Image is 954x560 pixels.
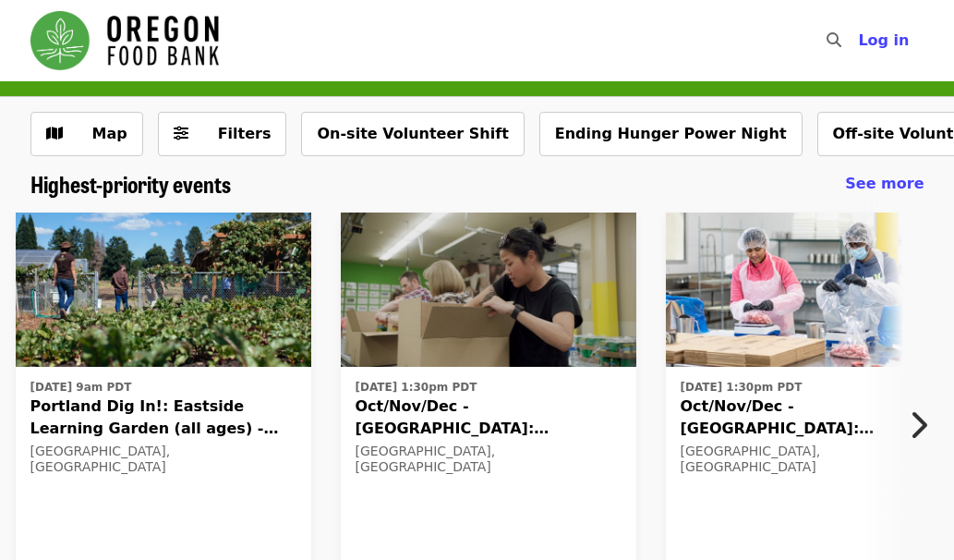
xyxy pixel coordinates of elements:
span: Oct/Nov/Dec - [GEOGRAPHIC_DATA]: Repack/Sort (age [DEMOGRAPHIC_DATA]+) [356,396,622,440]
time: [DATE] 9am PDT [30,379,132,396]
i: search icon [827,31,841,49]
a: Highest-priority events [30,171,231,198]
img: Oregon Food Bank - Home [30,11,219,70]
span: See more [845,175,924,192]
span: Filters [218,125,272,142]
button: Show map view [30,112,143,156]
button: Next item [893,399,954,451]
button: Log in [843,22,924,59]
span: Oct/Nov/Dec - [GEOGRAPHIC_DATA]: Repack/Sort (age [DEMOGRAPHIC_DATA]+) [681,396,947,440]
button: Ending Hunger Power Night [539,112,803,156]
span: Map [92,125,127,142]
span: Log in [858,31,909,49]
button: On-site Volunteer Shift [301,112,524,156]
div: Highest-priority events [16,171,939,198]
div: [GEOGRAPHIC_DATA], [GEOGRAPHIC_DATA] [30,444,296,475]
div: [GEOGRAPHIC_DATA], [GEOGRAPHIC_DATA] [356,444,622,475]
span: Highest-priority events [30,167,231,200]
time: [DATE] 1:30pm PDT [681,379,803,396]
i: chevron-right icon [909,408,927,443]
a: See more [845,173,924,195]
img: Portland Dig In!: Eastside Learning Garden (all ages) - Aug/Sept/Oct organized by Oregon Food Bank [16,213,311,368]
button: Filters (0 selected) [158,112,287,156]
span: Portland Dig In!: Eastside Learning Garden (all ages) - Aug/Sept/Oct [30,396,296,440]
img: Oct/Nov/Dec - Portland: Repack/Sort (age 8+) organized by Oregon Food Bank [341,213,636,368]
input: Search [852,18,867,63]
time: [DATE] 1:30pm PDT [356,379,477,396]
i: map icon [46,125,63,142]
div: [GEOGRAPHIC_DATA], [GEOGRAPHIC_DATA] [681,444,947,475]
i: sliders-h icon [174,125,188,142]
